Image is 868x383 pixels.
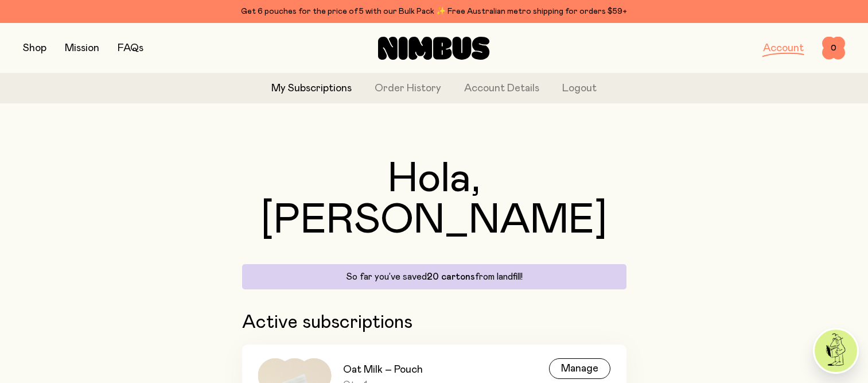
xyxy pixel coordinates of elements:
[549,358,610,379] div: Manage
[271,81,352,96] a: My Subscriptions
[815,330,857,372] img: agent
[822,37,845,60] button: 0
[242,312,626,333] h2: Active subscriptions
[763,43,804,53] a: Account
[242,158,626,241] h1: Hola, [PERSON_NAME]
[23,5,845,18] div: Get 6 pouches for the price of 5 with our Bulk Pack ✨ Free Australian metro shipping for orders $59+
[343,363,442,377] h3: Oat Milk – Pouch
[65,43,99,53] a: Mission
[562,81,597,96] button: Logout
[118,43,143,53] a: FAQs
[375,81,441,96] a: Order History
[464,81,539,96] a: Account Details
[427,272,475,281] span: 20 cartons
[249,271,620,283] p: So far you’ve saved from landfill!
